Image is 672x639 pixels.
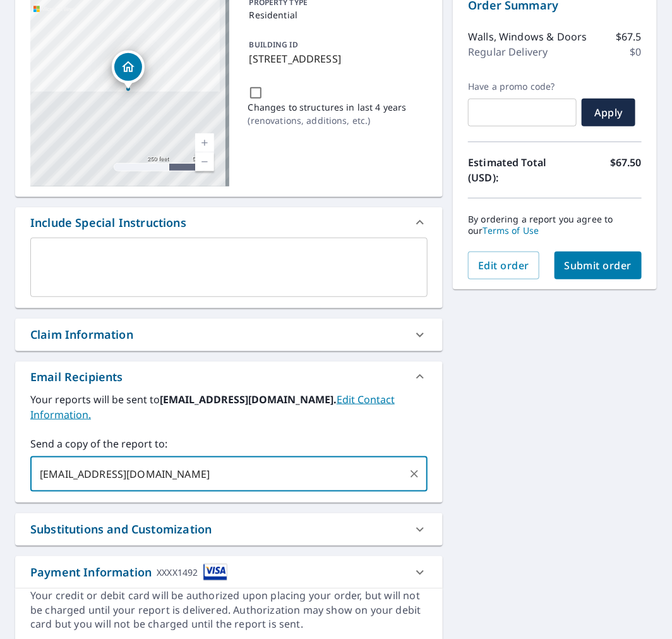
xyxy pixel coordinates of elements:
[15,513,443,545] div: Substitutions and Customization
[30,214,186,231] div: Include Special Instructions
[468,44,548,59] p: Regular Delivery
[15,556,443,588] div: Payment InformationXXXX1492cardImage
[249,39,298,50] p: BUILDING ID
[195,152,214,171] a: Current Level 17, Zoom Out
[203,564,227,581] img: cardImage
[248,114,407,127] p: ( renovations, additions, etc. )
[468,29,587,44] p: Walls, Windows & Doors
[405,465,423,483] button: Clear
[30,392,428,422] label: Your reports will be sent to
[630,44,642,59] p: $0
[30,326,133,343] div: Claim Information
[468,81,577,92] label: Have a promo code?
[157,564,198,581] div: XXXX1492
[249,8,423,21] p: Residential
[582,99,635,126] button: Apply
[15,207,443,238] div: Include Special Instructions
[616,29,642,44] p: $67.5
[160,393,337,406] b: [EMAIL_ADDRESS][DOMAIN_NAME].
[592,106,625,119] span: Apply
[15,319,443,351] div: Claim Information
[30,588,428,632] div: Your credit or debit card will be authorized upon placing your order, but will not be charged unt...
[30,436,428,451] label: Send a copy of the report to:
[468,155,555,185] p: Estimated Total (USD):
[468,214,642,236] p: By ordering a report you agree to our
[248,100,407,114] p: Changes to structures in last 4 years
[30,521,212,538] div: Substitutions and Customization
[30,564,227,581] div: Payment Information
[483,224,539,236] a: Terms of Use
[478,259,529,272] span: Edit order
[30,368,123,386] div: Email Recipients
[555,252,642,279] button: Submit order
[112,51,145,90] div: Dropped pin, building 1, Residential property, 11418 S Kedzie Ave Chicago, IL 60655
[610,155,642,185] p: $67.50
[468,252,539,279] button: Edit order
[195,133,214,152] a: Current Level 17, Zoom In
[249,51,423,66] p: [STREET_ADDRESS]
[15,362,443,392] div: Email Recipients
[565,259,632,272] span: Submit order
